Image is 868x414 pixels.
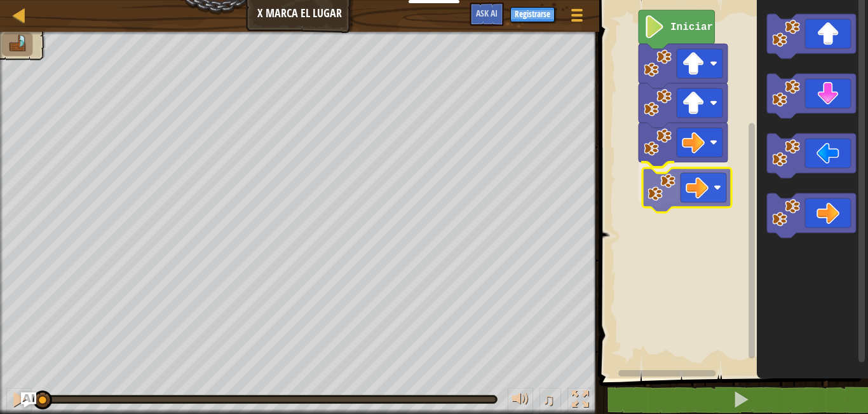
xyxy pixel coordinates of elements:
button: Ask AI [470,3,504,26]
button: Registrarse [510,7,555,22]
button: Mostrar menú del juego [561,3,593,32]
span: Ask AI [476,7,498,19]
text: Iniciar [670,22,713,33]
span: ♫ [542,390,555,409]
button: Alterna pantalla completa. [567,388,593,414]
button: ♫ [539,388,561,414]
button: Ajustar volúmen [508,388,533,414]
li: Go to the raft. [2,32,32,56]
button: Ask AI [21,392,36,408]
button: Ctrl + P: Pause [6,388,32,414]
